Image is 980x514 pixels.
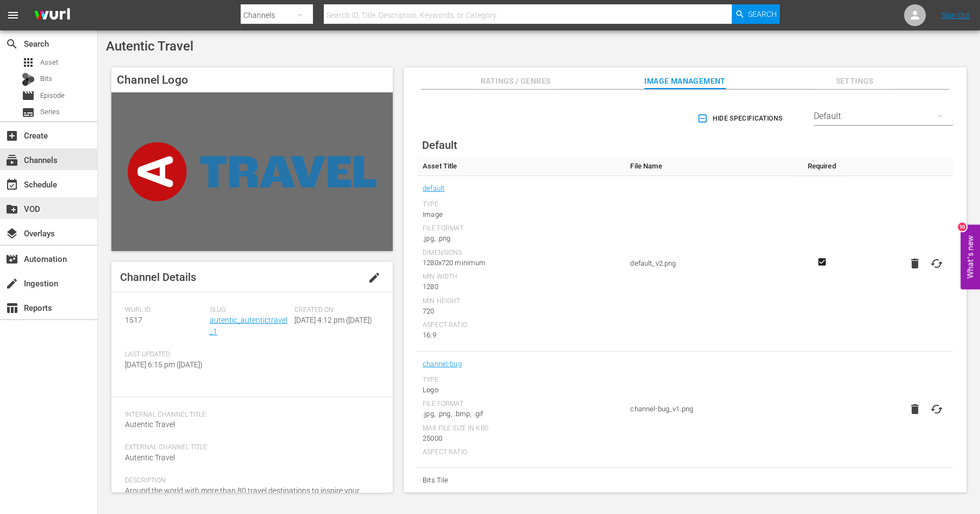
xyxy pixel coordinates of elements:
div: Aspect Ratio [423,321,619,330]
span: Last Updated: [125,350,204,359]
span: Reports [5,302,18,315]
span: Wurl ID: [125,306,204,315]
a: autentic_autentictravel_1 [210,316,287,336]
td: default_v2.png [625,176,800,352]
a: default [423,181,444,196]
img: ans4CAIJ8jUAAAAAAAAAAAAAAAAAAAAAAAAgQb4GAAAAAAAAAAAAAAAAAAAAAAAAJMjXAAAAAAAAAAAAAAAAAAAAAAAAgAT5G... [26,3,78,28]
span: Overlays [5,227,18,240]
span: Ingestion [5,277,18,290]
div: Dimensions [423,249,619,258]
div: File Format [423,400,619,409]
img: Autentic Travel [111,92,393,250]
div: Default [814,101,953,131]
span: VOD [5,203,18,216]
span: Series [22,106,35,119]
span: External Channel Title: [125,443,374,452]
span: Search [5,37,18,51]
a: Sign Out [941,11,970,20]
div: 10 [958,223,966,231]
div: Aspect Ratio [423,448,619,457]
div: 1280x720 minimum [423,258,619,268]
button: Hide Specifications [695,103,787,134]
svg: Required [815,257,828,267]
div: Min Width [423,273,619,281]
span: [DATE] 4:12 pm ([DATE]) [294,316,372,324]
span: Internal Channel Title: [125,411,374,419]
span: Created On: [294,306,374,315]
span: Asset [40,57,58,68]
td: channel-bug_v1.png [625,352,800,468]
span: Channel Details [120,271,196,284]
div: Type [423,492,619,501]
th: Required [800,156,843,176]
th: Asset Title [417,156,625,176]
div: Type [423,376,619,385]
div: Image [423,209,619,220]
div: Bits [22,73,35,86]
span: Bits [40,73,52,84]
span: edit [368,271,381,284]
div: 25000 [423,433,619,444]
span: Asset [22,56,35,69]
div: .jpg, .png, .bmp, .gif [423,409,619,419]
span: Autentic Travel [125,453,175,462]
span: 1517 [125,316,142,324]
span: Autentic Travel [125,420,175,429]
span: Bits Tile [423,473,619,487]
button: Search [732,4,780,24]
div: 1280 [423,281,619,292]
h4: Channel Logo [111,67,393,92]
span: Series [40,106,60,117]
span: [DATE] 6:15 pm ([DATE]) [125,360,203,369]
span: Default [422,139,457,152]
span: Image Management [644,74,726,88]
span: Episode [22,89,35,102]
div: .jpg, .png [423,233,619,244]
span: Channels [5,154,18,167]
span: Automation [5,253,18,266]
a: channel-bug [423,357,462,371]
span: Episode [40,90,65,101]
div: Min Height [423,297,619,306]
div: 720 [423,306,619,317]
span: Settings [814,74,895,88]
span: Create [5,129,18,142]
th: File Name [625,156,800,176]
button: Open Feedback Widget [960,225,980,290]
div: Type [423,200,619,209]
span: Ratings / Genres [475,74,556,88]
div: Logo [423,385,619,396]
span: Slug: [210,306,289,315]
span: menu [7,9,20,22]
span: Description: [125,477,374,485]
span: Search [748,4,777,24]
span: Hide Specifications [699,113,782,124]
div: File Format [423,224,619,233]
div: 16:9 [423,330,619,341]
span: Autentic Travel [106,39,193,54]
span: Schedule [5,178,18,191]
button: edit [361,265,387,291]
div: Max File Size In Kbs [423,424,619,433]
